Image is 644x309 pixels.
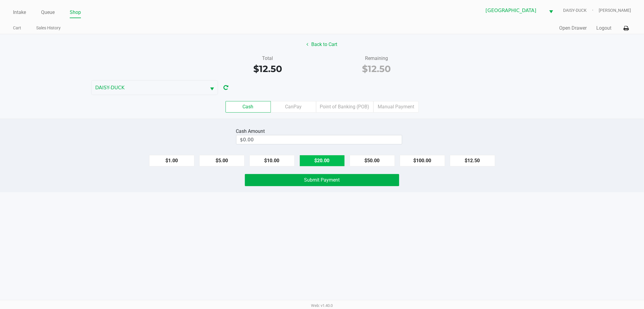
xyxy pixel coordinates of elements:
[596,25,611,32] button: Logout
[226,101,271,113] label: Cash
[218,62,318,76] div: $12.50
[350,155,395,166] button: $50.00
[199,155,245,166] button: $5.00
[249,155,295,166] button: $10.00
[327,55,427,62] div: Remaining
[236,128,268,135] div: Cash Amount
[41,8,55,17] a: Queue
[327,62,427,76] div: $12.50
[95,84,203,91] span: DAISY-DUCK
[271,101,316,113] label: CanPay
[13,24,21,32] a: Cart
[304,177,340,183] span: Submit Payment
[218,55,318,62] div: Total
[70,8,81,17] a: Shop
[206,81,218,95] button: Select
[373,101,419,113] label: Manual Payment
[563,7,599,14] span: DAISY-DUCK
[559,25,587,32] button: Open Drawer
[400,155,445,166] button: $100.00
[300,155,345,166] button: $20.00
[13,8,26,17] a: Intake
[149,155,194,166] button: $1.00
[485,7,542,14] span: [GEOGRAPHIC_DATA]
[599,7,631,14] span: [PERSON_NAME]
[36,24,61,32] a: Sales History
[316,101,373,113] label: Point of Banking (POB)
[245,174,399,186] button: Submit Payment
[545,3,557,18] button: Select
[303,39,341,50] button: Back to Cart
[450,155,495,166] button: $12.50
[311,303,333,308] span: Web: v1.40.0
